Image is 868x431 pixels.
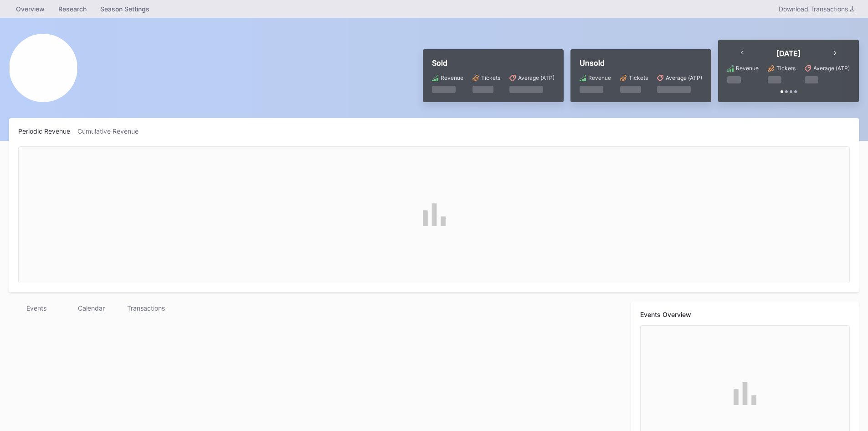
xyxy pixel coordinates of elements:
div: Tickets [776,65,796,72]
div: Events Overview [640,311,850,318]
div: Events [9,301,64,315]
div: [DATE] [776,49,801,58]
button: Download Transactions [774,3,859,15]
div: Average (ATP) [518,74,555,81]
div: Transactions [118,301,173,315]
div: Tickets [481,74,500,81]
div: Tickets [629,74,648,81]
div: Unsold [580,58,702,68]
a: Season Settings [93,2,156,16]
div: Calendar [64,301,118,315]
div: Revenue [441,74,463,81]
div: Cumulative Revenue [77,127,146,135]
div: Revenue [736,65,759,72]
div: Download Transactions [779,5,854,13]
div: Average (ATP) [666,74,702,81]
div: Average (ATP) [813,65,850,72]
a: Overview [9,2,51,16]
div: Periodic Revenue [18,127,77,135]
div: Sold [432,58,555,68]
div: Revenue [588,74,611,81]
a: Research [51,2,93,16]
